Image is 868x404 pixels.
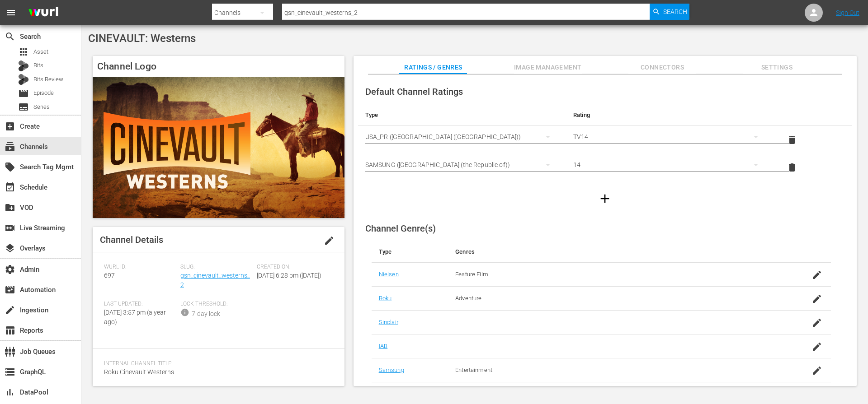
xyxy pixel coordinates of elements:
[18,74,29,85] div: Bits Review
[5,182,15,193] span: Schedule
[573,124,767,149] div: TV14
[33,61,43,70] span: Bits
[5,387,15,398] span: DataPool
[787,135,797,145] span: delete
[33,47,48,56] span: Asset
[379,271,399,278] a: Nielsen
[787,162,797,173] span: delete
[104,309,166,325] span: [DATE] 3:57 pm (a year ago)
[5,7,16,18] span: menu
[358,104,852,181] table: simple table
[514,62,582,73] span: Image Management
[379,367,404,373] a: Samsung
[33,75,63,84] span: Bits Review
[180,272,250,288] a: gsn_cinevault_westerns_2
[5,202,15,213] span: VOD
[372,241,448,263] th: Type
[628,62,696,73] span: Connectors
[379,295,392,302] a: Roku
[5,162,15,172] span: Search Tag Mgmt
[324,235,335,246] span: edit
[5,243,15,254] span: Overlays
[104,301,176,308] span: Last Updated:
[88,32,196,45] span: CINEVAULT: Westerns
[399,62,467,73] span: Ratings / Genres
[5,325,15,336] span: Reports
[180,308,189,317] span: info
[180,264,252,271] span: Slug:
[663,4,687,20] span: Search
[257,264,329,271] span: Created On:
[5,31,15,42] span: Search
[650,4,689,20] button: Search
[5,141,15,152] span: Channels
[18,102,29,112] span: Series
[5,305,15,316] span: Ingestion
[365,124,559,149] div: USA_PR ([GEOGRAPHIC_DATA] ([GEOGRAPHIC_DATA]))
[5,223,15,233] span: Live Streaming
[448,241,780,263] th: Genres
[22,2,65,23] img: ans4CAIJ8jUAAAAAAAAAAAAAAAAAAAAAAAAgQb4GAAAAAAAAAAAAAAAAAAAAAAAAJMjXAAAAAAAAAAAAAAAAAAAAAAAAgAT5G...
[318,230,340,251] button: edit
[781,157,803,178] button: delete
[743,62,811,73] span: Settings
[573,152,767,177] div: 14
[5,121,15,132] span: Create
[781,129,803,151] button: delete
[93,77,344,218] img: CINEVAULT: Westerns
[5,284,15,295] span: Automation
[180,301,252,308] span: Lock Threshold:
[566,104,774,126] th: Rating
[365,86,463,97] span: Default Channel Ratings
[5,346,15,357] span: Job Queues
[33,102,50,111] span: Series
[104,368,174,376] span: Roku Cinevault Westerns
[365,152,559,177] div: SAMSUNG ([GEOGRAPHIC_DATA] (the Republic of))
[365,223,436,234] span: Channel Genre(s)
[33,88,54,98] span: Episode
[379,319,398,325] a: Sinclair
[18,60,29,71] div: Bits
[5,367,15,377] span: GraphQL
[104,264,176,271] span: Wurl ID:
[836,9,859,16] a: Sign Out
[379,343,387,349] a: IAB
[257,272,321,279] span: [DATE] 6:28 pm ([DATE])
[104,360,329,367] span: Internal Channel Title:
[192,309,220,319] div: 7-day lock
[104,272,115,279] span: 697
[358,104,566,126] th: Type
[100,234,163,245] span: Channel Details
[5,264,15,275] span: Admin
[18,46,29,57] span: Asset
[93,56,344,77] h4: Channel Logo
[18,88,29,99] span: Episode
